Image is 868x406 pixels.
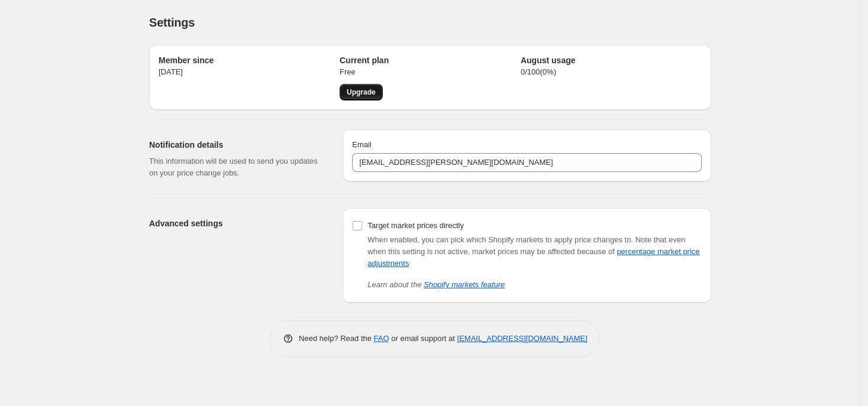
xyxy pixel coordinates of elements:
h2: Current plan [340,54,521,66]
a: FAQ [374,334,389,343]
span: Email [352,140,372,149]
p: [DATE] [159,66,340,78]
h2: August usage [521,54,702,66]
span: Target market prices directly [367,221,464,230]
p: 0 / 100 ( 0 %) [521,66,702,78]
span: Settings [149,16,195,29]
a: Shopify markets feature [424,280,505,289]
p: Free [340,66,521,78]
h2: Advanced settings [149,217,324,229]
span: Need help? Read the [299,334,374,343]
h2: Member since [159,54,340,66]
span: or email support at [389,334,457,343]
a: [EMAIL_ADDRESS][DOMAIN_NAME] [457,334,588,343]
a: Upgrade [340,84,383,100]
span: Upgrade [347,87,376,97]
p: This information will be used to send you updates on your price change jobs. [149,155,324,179]
h2: Notification details [149,139,324,151]
span: Note that even when this setting is not active, market prices may be affected because of [367,235,699,268]
i: Learn about the [367,280,505,289]
span: When enabled, you can pick which Shopify markets to apply price changes to. [367,235,633,244]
